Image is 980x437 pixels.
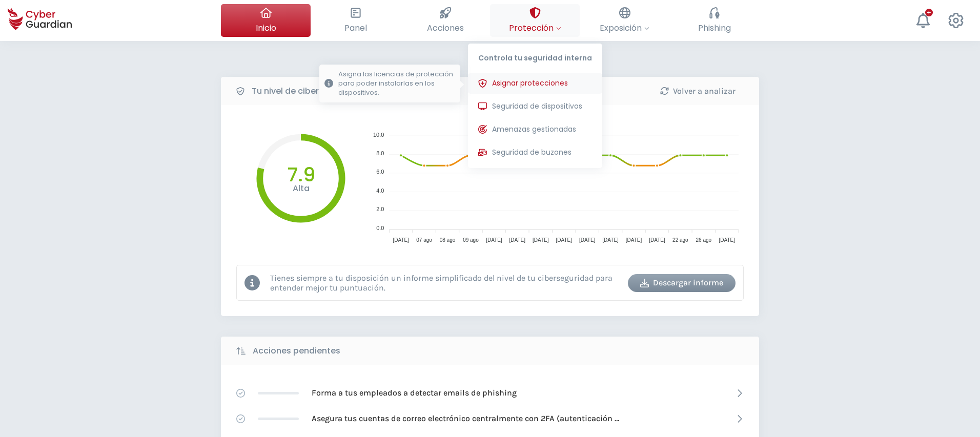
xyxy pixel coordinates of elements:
button: Asignar proteccionesAsigna las licencias de protección para poder instalarlas en los dispositivos. [468,73,602,94]
tspan: [DATE] [626,237,642,243]
button: Seguridad de dispositivos [468,96,602,117]
span: Amenazas gestionadas [492,124,576,135]
button: ProtecciónControla tu seguridad internaAsignar proteccionesAsigna las licencias de protección par... [490,4,580,37]
button: Exposición [580,4,669,37]
span: Seguridad de dispositivos [492,101,582,112]
div: Volver a analizar [651,85,744,97]
tspan: 09 ago [463,237,479,243]
span: Asignar protecciones [492,78,568,89]
button: Amenazas gestionadas [468,119,602,140]
p: Asegura tus cuentas de correo electrónico centralmente con 2FA (autenticación [PERSON_NAME] factor) [312,413,619,424]
tspan: 08 ago [440,237,456,243]
tspan: [DATE] [649,237,665,243]
tspan: 0.0 [376,225,384,231]
span: Panel [344,22,367,34]
div: Descargar informe [636,277,728,289]
tspan: [DATE] [509,237,526,243]
button: Descargar informe [628,274,736,292]
tspan: [DATE] [393,237,409,243]
div: + [925,9,933,16]
tspan: 26 ago [696,237,712,243]
tspan: 07 ago [416,237,432,243]
tspan: 22 ago [672,237,688,243]
b: Acciones pendientes [253,345,340,357]
button: Seguridad de buzones [468,142,602,163]
span: Seguridad de buzones [492,147,571,158]
span: Inicio [256,22,276,34]
tspan: [DATE] [602,237,619,243]
tspan: [DATE] [486,237,502,243]
p: Tienes siempre a tu disposición un informe simplificado del nivel de tu ciberseguridad para enten... [270,273,620,293]
tspan: 4.0 [376,188,384,194]
span: Phishing [698,22,731,34]
tspan: 10.0 [373,132,384,138]
tspan: [DATE] [719,237,736,243]
p: Asigna las licencias de protección para poder instalarlas en los dispositivos. [338,70,455,97]
button: Phishing [669,4,759,37]
tspan: 6.0 [376,169,384,175]
button: Volver a analizar [644,82,751,100]
button: Inicio [221,4,311,37]
button: Acciones [400,4,490,37]
span: Exposición [600,22,649,34]
span: Protección [509,22,561,34]
tspan: 2.0 [376,206,384,212]
p: Forma a tus empleados a detectar emails de phishing [312,387,517,399]
tspan: [DATE] [579,237,596,243]
tspan: 8.0 [376,150,384,156]
tspan: [DATE] [556,237,572,243]
tspan: [DATE] [533,237,549,243]
button: Panel [311,4,400,37]
span: Acciones [427,22,464,34]
b: Tu nivel de ciberseguridad [252,85,361,97]
p: Controla tu seguridad interna [468,44,602,68]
